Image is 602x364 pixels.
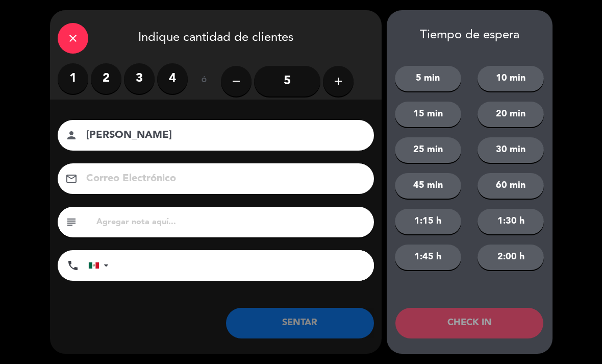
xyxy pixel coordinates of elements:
[387,28,553,43] div: Tiempo de espera
[230,75,242,87] i: remove
[124,63,155,94] label: 3
[478,66,544,91] button: 10 min
[95,215,366,229] input: Agregar nota aquí...
[395,173,461,199] button: 45 min
[85,127,361,144] input: Nombre del cliente
[226,308,374,338] button: SENTAR
[85,170,361,188] input: Correo Electrónico
[58,63,88,94] label: 1
[50,10,382,63] div: Indique cantidad de clientes
[67,32,79,44] i: close
[65,173,78,185] i: email
[395,209,461,234] button: 1:15 h
[65,129,78,141] i: person
[478,173,544,199] button: 60 min
[332,75,344,87] i: add
[478,209,544,234] button: 1:30 h
[67,259,79,272] i: phone
[188,63,221,99] div: ó
[221,66,252,96] button: remove
[395,102,461,127] button: 15 min
[395,137,461,163] button: 25 min
[478,137,544,163] button: 30 min
[478,102,544,127] button: 20 min
[157,63,188,94] label: 4
[89,251,112,280] div: Mexico (México): +52
[65,216,78,228] i: subject
[395,308,543,338] button: CHECK IN
[91,63,121,94] label: 2
[323,66,354,96] button: add
[395,245,461,270] button: 1:45 h
[478,245,544,270] button: 2:00 h
[395,66,461,91] button: 5 min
